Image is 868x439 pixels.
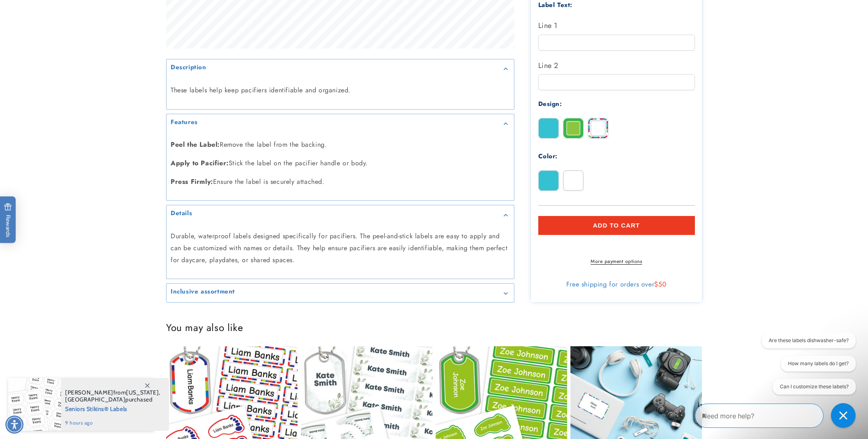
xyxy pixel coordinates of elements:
summary: Inclusive assortment [167,284,514,302]
strong: Peel the Label: [171,140,220,149]
label: Design: [538,100,562,109]
h2: Description [171,63,206,72]
img: Border [563,119,583,139]
span: Add to cart [593,222,640,230]
p: Ensure the label is securely attached. [171,176,510,188]
div: Free shipping for orders over [538,280,695,289]
p: Stick the label on the pacifier handle or body. [171,157,510,169]
div: Accessibility Menu [5,416,23,434]
p: Durable, waterproof labels designed specifically for pacifiers. The peel-and-stick labels are eas... [171,230,510,266]
span: 50 [658,279,666,289]
span: [US_STATE] [126,389,159,396]
img: Solid [539,119,558,139]
a: More payment options [538,258,695,265]
summary: Features [167,114,514,133]
p: Remove the label from the backing. [171,139,510,151]
span: 9 hours ago [65,419,160,427]
img: Stripes [588,119,608,139]
span: $ [654,279,658,289]
summary: Description [167,59,514,78]
iframe: Gorgias live chat conversation starters [756,333,860,402]
img: Teal [539,171,558,191]
h2: You may also like [166,321,702,334]
label: Color: [538,152,558,161]
span: [PERSON_NAME] [65,389,113,396]
span: from , purchased [65,389,160,403]
img: White [563,171,583,191]
span: Seniors Stikins® Labels [65,403,160,413]
h2: Inclusive assortment [171,288,235,296]
p: These labels help keep pacifiers identifiable and organized. [171,85,510,96]
summary: Details [167,205,514,224]
h2: Details [171,209,192,218]
label: Line 1 [538,19,695,33]
strong: Press Firmly: [171,177,213,186]
span: [GEOGRAPHIC_DATA] [65,396,125,403]
strong: Apply to Pacifier: [171,158,229,168]
label: Label Text: [538,1,573,10]
iframe: Gorgias Floating Chat [695,400,860,431]
button: Add to cart [538,216,695,235]
span: Rewards [4,203,12,237]
h2: Features [171,118,198,127]
label: Line 2 [538,59,695,72]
